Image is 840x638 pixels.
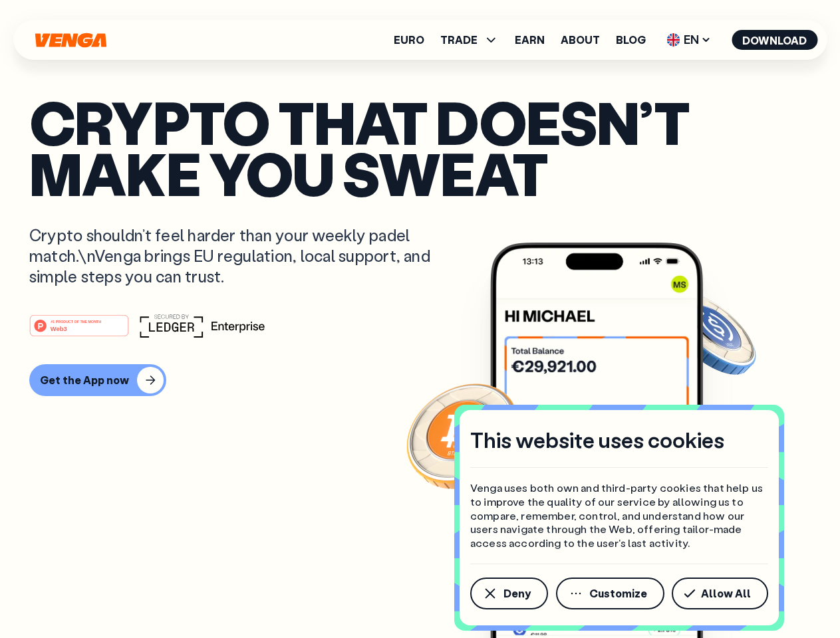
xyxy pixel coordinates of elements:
span: Customize [589,588,647,599]
p: Crypto that doesn’t make you sweat [29,96,811,198]
span: EN [662,29,716,51]
img: Bitcoin [404,375,523,495]
a: Blog [616,35,646,45]
button: Get the App now [29,364,166,396]
a: About [561,35,600,45]
button: Allow All [672,578,768,609]
a: Euro [394,35,424,45]
h4: This website uses cookies [470,426,724,454]
a: #1 PRODUCT OF THE MONTHWeb3 [29,322,129,340]
img: USDC coin [663,286,759,381]
a: Get the App now [29,364,811,396]
span: TRADE [440,35,478,45]
svg: Home [33,33,108,48]
span: Allow All [701,588,751,599]
tspan: #1 PRODUCT OF THE MONTH [51,319,101,323]
button: Deny [470,578,548,609]
button: Customize [556,578,664,609]
p: Venga uses both own and third-party cookies that help us to improve the quality of our service by... [470,481,768,550]
button: Download [732,30,817,50]
img: flag-uk [666,33,680,47]
p: Crypto shouldn’t feel harder than your weekly padel match.\nVenga brings EU regulation, local sup... [29,225,450,287]
span: TRADE [440,32,499,48]
div: Get the App now [40,373,129,387]
span: Deny [503,588,531,599]
tspan: Web3 [51,324,67,332]
a: Earn [515,35,545,45]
